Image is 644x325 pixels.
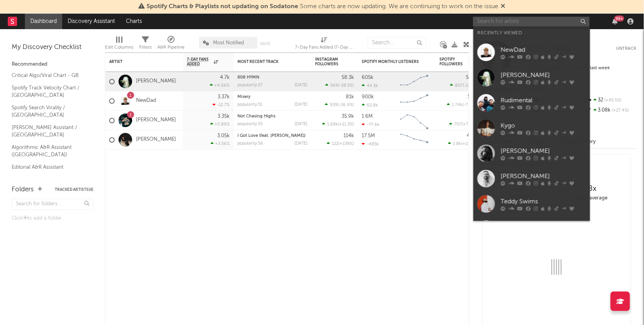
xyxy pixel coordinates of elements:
a: [PERSON_NAME] [473,166,590,191]
div: My Discovery Checklist [12,43,93,52]
div: ( ) [448,141,478,146]
div: +5.89 % [210,122,230,127]
span: -28.5 % [339,84,353,88]
div: 426k [467,133,478,138]
span: Spotify Charts & Playlists not updating on Sodatone [147,3,298,10]
a: Misery [237,95,251,99]
span: -7.47 % [464,103,477,107]
div: Instagram Followers [315,57,342,66]
div: 808 HYMN [237,75,307,80]
div: 81k [346,94,354,100]
input: Search for artists [473,17,590,26]
a: Rudimental [473,90,590,115]
div: 3.05k [217,133,230,138]
div: -485k [362,142,379,147]
div: ( ) [449,122,478,127]
span: 939 [330,103,338,107]
span: 1.69k [327,122,338,127]
div: 7-Day Fans Added (7-Day Fans Added) [295,43,353,52]
div: 900k [362,94,374,100]
div: Most Recent Track [237,59,296,64]
a: Critical Algo/Viral Chart - GB [12,71,86,80]
a: Discovery Assistant [62,14,120,29]
a: Teddy Swims [473,191,590,217]
div: Spotify Followers [440,57,467,66]
a: [PERSON_NAME] Assistant / [GEOGRAPHIC_DATA] [12,123,86,139]
div: 3.35k [218,114,230,119]
div: 162k [468,94,478,100]
a: Charts [120,14,147,29]
div: A&R Pipeline [157,43,185,52]
div: 44.5k [362,83,378,88]
span: +11.3 % [339,122,353,127]
a: Spotify Track Velocity Chart / [GEOGRAPHIC_DATA] [12,84,86,100]
a: [PERSON_NAME] [473,65,590,90]
div: Artist [109,59,168,64]
span: -21.6 % [464,84,477,88]
div: [PERSON_NAME] [501,172,586,181]
div: 59.2k [466,75,478,80]
div: 62.8k [362,103,378,108]
div: 3.08k [585,105,636,115]
span: 7-Day Fans Added [187,57,212,66]
div: [DATE] [295,83,307,87]
span: 707 [454,122,462,127]
a: [PERSON_NAME] [136,78,176,85]
input: Search for folders... [12,199,93,210]
div: ( ) [327,141,354,146]
div: I Got Love (feat. Nate Dogg) [237,134,307,138]
div: Teddy Swims [501,197,586,206]
div: Filters [139,43,152,52]
span: Most Notified [213,40,244,45]
div: -12.7 % [213,102,230,107]
div: popularity: 57 [237,83,263,87]
div: ( ) [322,122,354,127]
div: ( ) [325,102,354,107]
button: 99+ [612,18,618,24]
a: Not Chasing Highs [237,114,276,119]
div: 58.3k [342,75,354,80]
span: 807 [455,84,463,88]
svg: Chart title [397,130,432,150]
div: Not Chasing Highs [237,114,307,119]
div: [PERSON_NAME] [501,147,586,156]
div: 1.6M [362,114,373,119]
span: +27.4 % [611,108,629,113]
span: 1.8k [453,142,461,146]
div: Misery [237,95,307,99]
button: Tracked Artists(4) [55,188,93,192]
a: NewDad [473,40,590,65]
input: Search... [368,37,426,49]
a: 808 HYMN [237,75,259,80]
div: 99 + [614,16,624,21]
div: Recommended [12,60,93,69]
a: [PERSON_NAME] [473,141,590,166]
svg: Chart title [397,111,432,130]
div: Edit Columns [105,43,133,52]
span: +139 % [340,142,353,146]
div: Click to add a folder. [12,214,93,223]
div: ( ) [325,83,354,88]
a: [PERSON_NAME] [136,117,176,124]
div: 605k [362,75,373,80]
a: Algorithmic A&R Assistant ([GEOGRAPHIC_DATA]) [12,143,86,159]
a: Dashboard [25,14,62,29]
span: 1.74k [452,103,462,107]
div: Rudimental [501,96,586,105]
div: Recently Viewed [477,28,586,38]
div: 35.9k [342,114,354,119]
div: Spotify Monthly Listeners [362,59,420,64]
div: 4.7k [220,75,230,80]
span: +45.5 % [604,98,622,103]
span: Dismiss [501,3,506,10]
a: Kygo [473,115,590,141]
svg: Chart title [397,72,432,91]
div: popularity: 51 [237,103,262,107]
div: Edit Columns [105,33,133,56]
div: 17.5M [362,133,375,138]
div: ( ) [447,102,478,107]
span: +2.45 % [462,142,477,146]
div: +3.56 % [211,141,230,146]
div: 8 x [557,184,628,194]
a: Spotify Search Virality / [GEOGRAPHIC_DATA] [12,103,86,119]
